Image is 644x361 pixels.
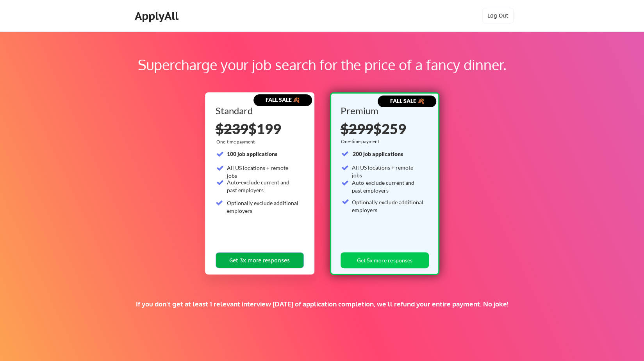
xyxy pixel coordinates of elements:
div: Optionally exclude additional employers [352,198,425,214]
s: $299 [341,120,373,137]
strong: 100 job applications [227,150,277,157]
div: One-time payment [216,139,257,145]
div: Optionally exclude additional employers [227,199,299,214]
div: Auto-exclude current and past employers [227,179,299,194]
div: All US locations + remote jobs [227,164,299,179]
div: Supercharge your job search for the price of a fancy dinner. [50,54,594,75]
div: ApplyAll [135,9,181,23]
div: If you don't get at least 1 relevant interview [DATE] of application completion, we'll refund you... [136,300,508,308]
strong: 200 job applications [353,150,403,157]
strong: FALL SALE 🍂 [390,97,424,104]
button: Get 3x more responses [216,252,304,268]
div: $199 [216,122,304,136]
s: $239 [216,120,248,137]
div: Standard [216,106,301,115]
div: All US locations + remote jobs [352,164,425,179]
button: Log Out [482,8,514,23]
strong: FALL SALE 🍂 [266,96,300,103]
button: Get 5x more responses [341,252,429,268]
div: Auto-exclude current and past employers [352,179,425,194]
div: $259 [341,122,426,136]
div: Premium [341,106,426,115]
div: One-time payment [341,138,382,145]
